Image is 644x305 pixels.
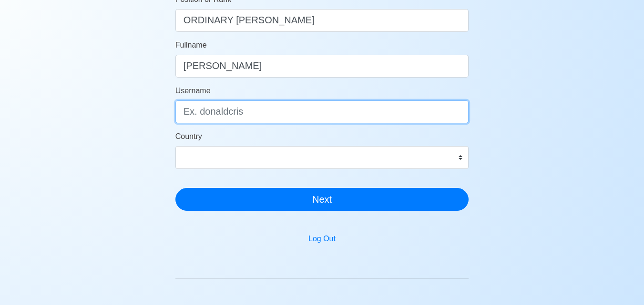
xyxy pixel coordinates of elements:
span: Username [175,87,211,95]
input: Ex. donaldcris [175,100,469,123]
input: Your Fullname [175,55,469,78]
span: Fullname [175,41,207,49]
button: Log Out [302,230,342,248]
label: Country [175,131,202,142]
input: ex. 2nd Officer w/Master License [175,9,469,32]
button: Next [175,188,469,211]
